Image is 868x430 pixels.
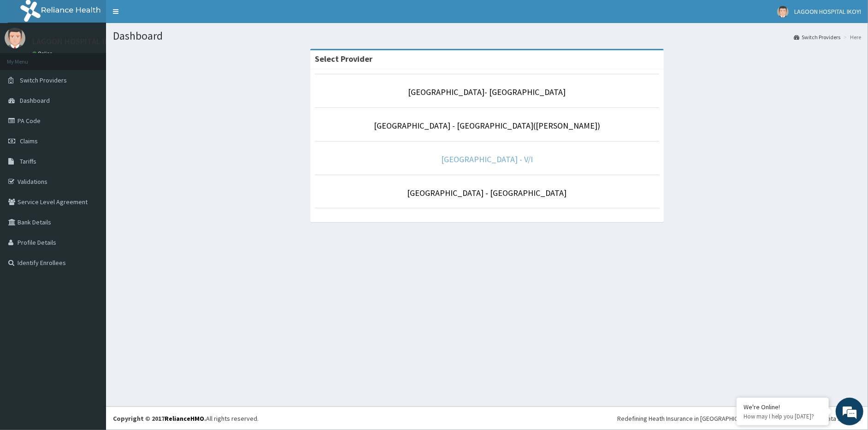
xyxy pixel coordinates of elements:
div: Redefining Heath Insurance in [GEOGRAPHIC_DATA] using Telemedicine and Data Science! [617,414,861,423]
span: LAGOON HOSPITAL IKOYI [794,7,861,16]
a: Online [32,50,54,57]
a: [GEOGRAPHIC_DATA] - V/I [441,154,533,165]
img: User Image [777,6,789,18]
div: We're Online! [744,403,822,411]
span: Tariffs [20,157,36,165]
a: [GEOGRAPHIC_DATA]- [GEOGRAPHIC_DATA] [408,87,566,97]
footer: All rights reserved. [106,406,868,430]
span: Dashboard [20,96,50,105]
a: RelianceHMO [165,414,204,423]
p: How may I help you today? [744,412,822,420]
span: Claims [20,137,38,145]
a: Switch Providers [794,33,840,41]
p: LAGOON HOSPITAL IKOYI [32,37,121,46]
span: Switch Providers [20,76,67,84]
a: [GEOGRAPHIC_DATA] - [GEOGRAPHIC_DATA]([PERSON_NAME]) [374,120,600,131]
img: User Image [5,28,25,48]
li: Here [841,33,861,41]
strong: Select Provider [315,53,372,64]
a: [GEOGRAPHIC_DATA] - [GEOGRAPHIC_DATA] [407,188,567,198]
strong: Copyright © 2017 . [113,414,206,423]
h1: Dashboard [113,30,861,42]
